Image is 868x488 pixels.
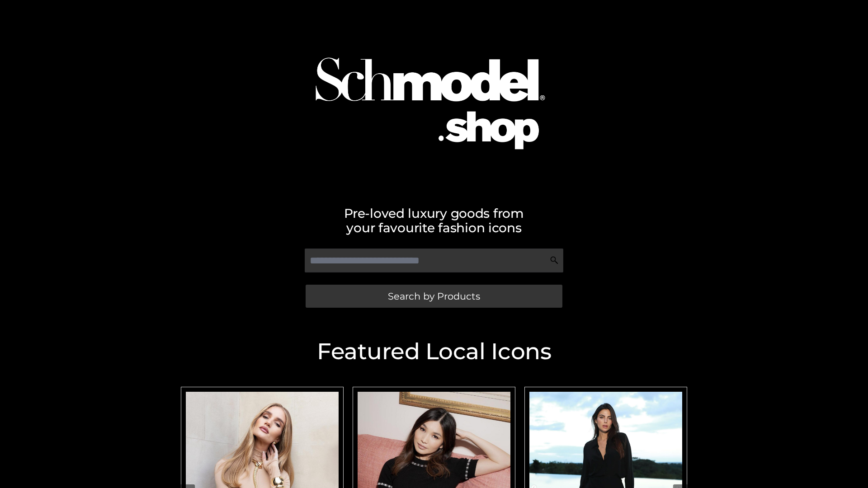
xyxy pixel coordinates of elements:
span: Search by Products [388,291,480,301]
a: Search by Products [306,285,562,308]
h2: Pre-loved luxury goods from your favourite fashion icons [176,206,692,235]
h2: Featured Local Icons​ [176,340,692,363]
img: Search Icon [550,256,559,265]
